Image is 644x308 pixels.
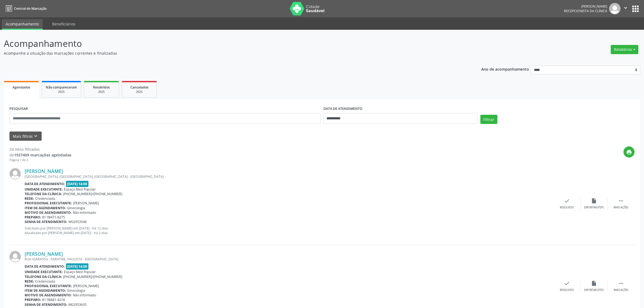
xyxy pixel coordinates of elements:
a: [PERSON_NAME] [25,168,63,174]
i: insert_drive_file [591,280,597,286]
b: Item de agendamento: [25,288,66,293]
span: Não informado [73,210,96,215]
div: Exportar (PDF) [584,288,604,292]
i: check [564,198,570,204]
div: Resolvido [560,206,574,209]
b: Profissional executante: [25,284,72,288]
div: de [9,152,71,158]
b: Senha de atendimento: [25,219,67,224]
p: Acompanhamento [4,37,449,50]
div: RUA IGARASSU , PARATIBE, PAULISTA - [GEOGRAPHIC_DATA] [25,257,553,261]
span: [PHONE_NUMBER]/[PHONE_NUMBER] [63,274,122,279]
i:  [618,280,624,286]
button: Filtrar [480,115,497,124]
span: Ginecologia [67,206,85,210]
div: Mais ações [614,206,628,209]
span: Recepcionista da clínica [564,9,607,13]
button:  [620,3,631,14]
span: Espaço Med Popular [64,187,96,192]
i: print [626,149,632,155]
span: Não informado [73,293,96,297]
a: Central de Marcação [4,4,47,13]
b: Unidade executante: [25,270,63,274]
button: Mais filtroskeyboard_arrow_down [9,132,42,141]
span: [DATE] 14:00 [66,181,89,187]
span: Não compareceram [46,85,77,90]
button: Relatórios [611,45,638,54]
div: Página 1 de 2 [9,158,71,162]
span: Credenciada [35,196,55,201]
b: Item de agendamento: [25,206,66,210]
span: M02953548 [68,219,87,224]
a: Acompanhamento [2,19,43,30]
i: check [564,280,570,286]
span: Agendados [12,85,30,90]
b: Profissional executante: [25,201,72,205]
div: 2025 [126,90,153,94]
b: Data de atendimento: [25,182,65,186]
button: apps [631,4,640,14]
div: Resolvido [560,288,574,292]
a: [PERSON_NAME] [25,251,63,257]
b: Preparo: [25,215,41,219]
div: 24 itens filtrados [9,146,71,152]
label: DATA DE ATENDIMENTO [323,105,362,113]
b: Motivo de agendamento: [25,293,72,297]
span: 81 98471-8275 [42,215,65,219]
img: img [9,251,21,262]
p: Ano de acompanhamento [481,65,529,72]
span: [DATE] 14:00 [66,263,89,270]
img: img [609,3,620,14]
div: 2025 [88,90,115,94]
b: Motivo de agendamento: [25,210,72,215]
b: Unidade executante: [25,187,63,192]
span: [PERSON_NAME] [73,201,99,205]
b: Senha de atendimento: [25,302,67,307]
a: Beneficiários [48,19,79,29]
span: Cancelados [130,85,148,90]
p: Solicitado por [PERSON_NAME] em [DATE] - há 12 dias Atualizado por [PERSON_NAME] em [DATE] - há 2... [25,226,553,235]
strong: 1937409 marcações agendadas [14,152,71,158]
span: [PHONE_NUMBER]/[PHONE_NUMBER] [63,192,122,196]
b: Rede: [25,279,34,284]
div: Mais ações [614,288,628,292]
div: Exportar (PDF) [584,206,604,209]
i: keyboard_arrow_down [33,133,39,139]
div: [GEOGRAPHIC_DATA], [GEOGRAPHIC_DATA], [GEOGRAPHIC_DATA] - [GEOGRAPHIC_DATA] [25,174,553,179]
b: Telefone da clínica: [25,192,62,196]
span: M02953635 [68,302,87,307]
p: Acompanhe a situação das marcações correntes e finalizadas [4,50,449,56]
div: [PERSON_NAME] [564,4,607,9]
img: img [9,168,21,179]
b: Data de atendimento: [25,264,65,269]
div: 2025 [46,90,77,94]
span: Ginecologia [67,288,85,293]
b: Telefone da clínica: [25,274,62,279]
span: Resolvidos [93,85,110,90]
label: PESQUISAR [9,105,28,113]
button: print [623,146,635,158]
i: insert_drive_file [591,198,597,204]
span: 81 98881-4218 [42,297,65,302]
i:  [623,5,629,11]
i:  [618,198,624,204]
span: [PERSON_NAME] [73,284,99,288]
span: Central de Marcação [14,6,47,11]
b: Preparo: [25,297,41,302]
span: Espaço Med Popular [64,270,96,274]
b: Rede: [25,196,34,201]
span: Credenciada [35,279,55,284]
